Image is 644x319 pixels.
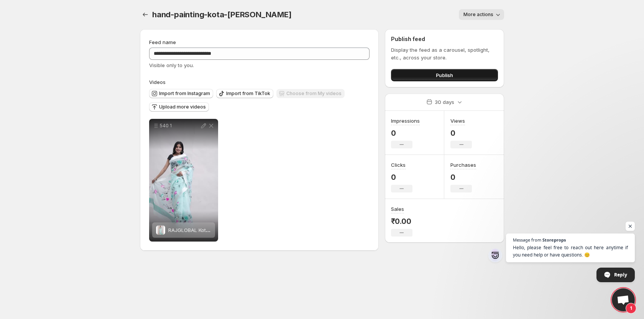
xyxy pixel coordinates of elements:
h2: Publish feed [391,35,498,43]
h3: Clicks [391,161,406,169]
div: Open chat [612,288,635,311]
h3: Impressions [391,117,420,125]
span: hand-painting-kota-[PERSON_NAME] [152,10,292,19]
p: ₹0.00 [391,217,412,226]
span: Publish [436,71,453,79]
p: Display the feed as a carousel, spotlight, etc., across your store. [391,46,498,61]
p: 540 1 [160,123,200,129]
div: 540 1RAJGLOBAL Kota Doria Hand Painting Saree cotton blend_blue (Lavender Green)RAJGLOBAL Kota [P... [149,119,218,242]
p: 0 [450,128,472,138]
span: Import from TikTok [226,90,270,97]
span: Visible only to you. [149,62,194,68]
p: 0 [391,128,420,138]
span: Videos [149,79,166,85]
button: Import from Instagram [149,89,213,98]
span: Upload more videos [159,104,206,110]
button: More actions [459,9,504,20]
span: Message from [513,238,541,242]
span: Reply [614,268,627,281]
span: Import from Instagram [159,90,210,97]
button: Publish [391,69,498,81]
button: Import from TikTok [216,89,273,98]
button: Settings [140,9,151,20]
p: 0 [450,173,476,182]
span: Storeprops [542,238,566,242]
span: RAJGLOBAL Kota [PERSON_NAME] Hand Painting Saree cotton blend_blue (Lavender Green) [168,227,388,233]
h3: Sales [391,205,404,213]
h3: Views [450,117,465,125]
p: 30 days [435,98,454,106]
span: 1 [626,303,636,314]
h3: Purchases [450,161,476,169]
span: More actions [463,12,493,18]
span: Feed name [149,39,176,45]
button: Upload more videos [149,102,209,112]
span: Hello, please feel free to reach out here anytime if you need help or have questions. 😊 [513,244,628,258]
p: 0 [391,173,412,182]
